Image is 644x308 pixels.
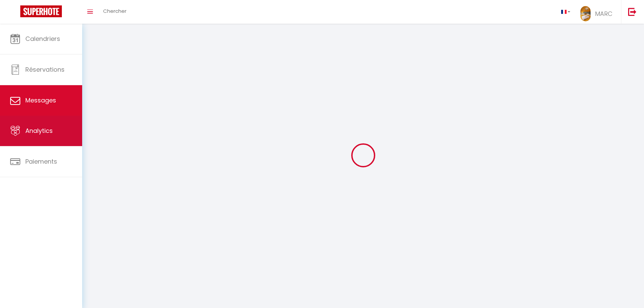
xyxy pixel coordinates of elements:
[103,7,126,15] span: Chercher
[25,65,65,74] span: Réservations
[25,34,60,43] span: Calendriers
[595,9,613,18] span: MARC
[20,5,62,17] img: Super Booking
[25,96,56,104] span: Messages
[25,126,53,135] span: Analytics
[580,6,591,21] img: ...
[25,157,57,166] span: Paiements
[628,7,637,16] img: logout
